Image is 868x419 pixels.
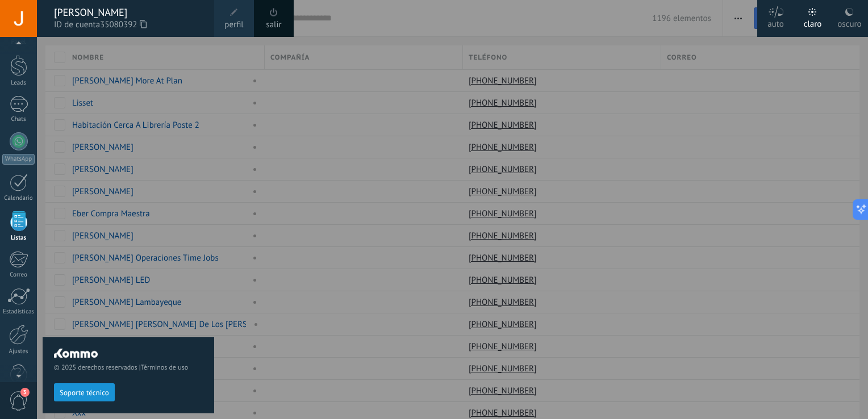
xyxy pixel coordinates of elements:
[20,388,30,397] span: 3
[266,19,281,31] a: salir
[54,363,203,372] span: © 2025 derechos reservados |
[2,116,35,123] div: Chats
[2,195,35,202] div: Calendario
[224,19,243,31] span: perfil
[54,6,203,19] div: [PERSON_NAME]
[2,79,35,87] div: Leads
[2,308,35,316] div: Estadísticas
[54,383,115,401] button: Soporte técnico
[60,389,109,397] span: Soporte técnico
[2,271,35,279] div: Correo
[804,7,822,37] div: claro
[837,7,861,37] div: oscuro
[54,19,203,31] span: ID de cuenta
[767,7,784,37] div: auto
[141,363,188,372] a: Términos de uso
[2,234,35,242] div: Listas
[2,348,35,355] div: Ajustes
[2,154,35,165] div: WhatsApp
[54,388,115,396] a: Soporte técnico
[100,19,147,31] span: 35080392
